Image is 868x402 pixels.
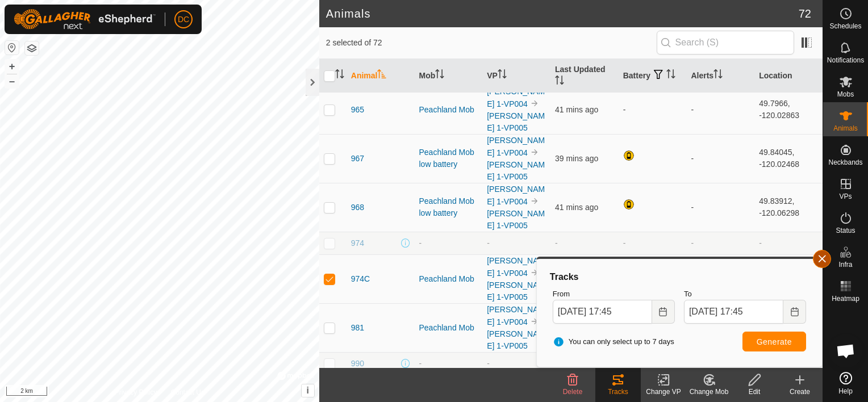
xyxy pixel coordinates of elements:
[5,74,19,88] button: –
[833,125,858,132] span: Animals
[836,227,855,234] span: Status
[619,85,687,134] td: -
[799,5,811,22] span: 72
[530,196,539,206] img: to
[839,193,852,200] span: VPs
[555,359,558,368] span: -
[351,104,364,116] span: 965
[351,153,364,165] span: 967
[415,59,483,93] th: Mob
[530,317,539,326] img: to
[713,71,723,80] p-sorticon: Activate to sort
[742,332,806,351] button: Generate
[351,202,364,213] span: 968
[14,9,156,30] img: Gallagher Logo
[619,254,687,303] td: -
[555,238,558,248] span: -
[419,237,478,249] div: -
[377,71,386,80] p-sorticon: Activate to sort
[487,160,545,181] a: [PERSON_NAME] 1-VP005
[754,232,823,254] td: -
[686,59,754,93] th: Alerts
[553,336,674,347] span: You can only select up to 7 days
[482,59,550,93] th: VP
[115,387,157,397] a: Privacy Policy
[487,359,490,368] app-display-virtual-paddock-transition: -
[777,387,823,397] div: Create
[686,183,754,232] td: -
[563,388,583,396] span: Delete
[351,273,370,285] span: 974C
[487,238,490,248] app-display-virtual-paddock-transition: -
[419,104,478,116] div: Peachland Mob
[307,386,309,395] span: i
[530,268,539,277] img: to
[351,237,364,249] span: 974
[838,261,852,268] span: Infra
[530,148,539,157] img: to
[487,280,545,301] a: [PERSON_NAME] 1-VP005
[641,387,686,397] div: Change VP
[652,300,675,324] button: Choose Date
[487,209,545,230] a: [PERSON_NAME] 1-VP005
[347,59,415,93] th: Animal
[419,146,478,170] div: Peachland Mob low battery
[530,99,539,108] img: to
[487,111,545,132] a: [PERSON_NAME] 1-VP005
[783,300,806,324] button: Choose Date
[5,60,19,73] button: +
[178,14,189,26] span: DC
[619,232,687,254] td: -
[595,387,641,397] div: Tracks
[5,41,19,55] button: Reset Map
[335,71,344,80] p-sorticon: Activate to sort
[419,322,478,334] div: Peachland Mob
[555,105,598,114] span: 25 Sept 2025, 5:06 pm
[487,136,545,157] a: [PERSON_NAME] 1-VP004
[754,134,823,183] td: 49.84045, -120.02468
[351,358,364,370] span: 990
[487,256,545,278] a: [PERSON_NAME] 1-VP004
[419,195,478,219] div: Peachland Mob low battery
[732,387,777,397] div: Edit
[838,388,853,395] span: Help
[302,384,314,397] button: i
[419,358,478,370] div: -
[754,85,823,134] td: 49.7966, -120.02863
[555,154,598,163] span: 25 Sept 2025, 5:08 pm
[553,288,675,300] label: From
[686,232,754,254] td: -
[823,367,868,399] a: Help
[657,31,794,55] input: Search (S)
[828,159,862,166] span: Neckbands
[487,87,545,108] a: [PERSON_NAME] 1-VP004
[686,254,754,303] td: -
[832,295,859,302] span: Heatmap
[686,85,754,134] td: -
[686,387,732,397] div: Change Mob
[487,305,545,326] a: [PERSON_NAME] 1-VP004
[555,203,598,212] span: 25 Sept 2025, 5:05 pm
[548,270,811,284] div: Tracks
[487,185,545,206] a: [PERSON_NAME] 1-VP004
[550,59,619,93] th: Last Updated
[326,7,799,20] h2: Animals
[686,134,754,183] td: -
[498,71,507,80] p-sorticon: Activate to sort
[435,71,444,80] p-sorticon: Activate to sort
[754,59,823,93] th: Location
[555,77,564,86] p-sorticon: Activate to sort
[754,254,823,303] td: 49.79712, -120.10988
[419,273,478,285] div: Peachland Mob
[171,387,205,397] a: Contact Us
[829,334,863,368] div: Open chat
[757,337,792,346] span: Generate
[25,41,39,55] button: Map Layers
[666,71,675,80] p-sorticon: Activate to sort
[837,91,854,98] span: Mobs
[619,59,687,93] th: Battery
[827,57,864,64] span: Notifications
[487,329,545,350] a: [PERSON_NAME] 1-VP005
[829,23,861,30] span: Schedules
[351,322,364,334] span: 981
